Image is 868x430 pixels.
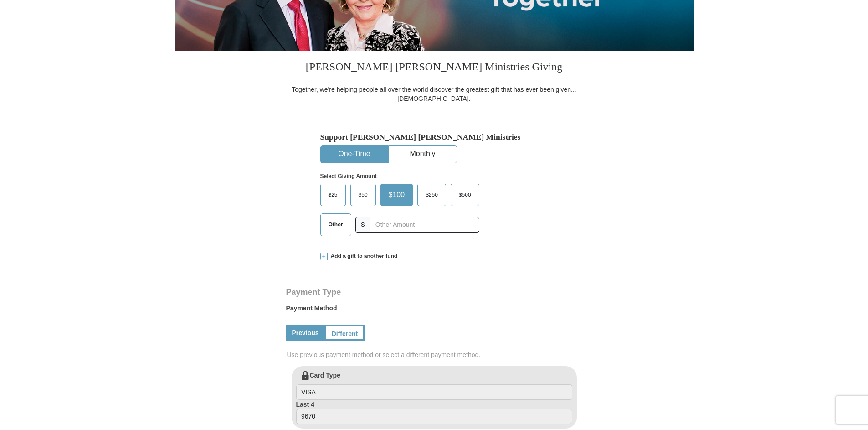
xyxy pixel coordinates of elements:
strong: Select Giving Amount [320,173,377,179]
button: One-Time [321,146,388,163]
label: Payment Method [286,304,582,317]
span: Other [324,218,348,231]
h3: [PERSON_NAME] [PERSON_NAME] Ministries Giving [286,51,582,85]
span: $500 [454,188,476,202]
span: Use previous payment method or select a different payment method. [287,350,583,359]
span: $25 [324,188,342,202]
label: Last 4 [296,400,572,425]
h5: Support [PERSON_NAME] [PERSON_NAME] Ministries [320,132,548,142]
span: $100 [384,188,410,202]
input: Card Type [296,384,572,400]
input: Other Amount [370,217,479,233]
button: Monthly [389,146,457,163]
span: Add a gift to another fund [328,252,398,260]
span: $50 [354,188,372,202]
span: $ [355,217,371,233]
div: Together, we're helping people all over the world discover the greatest gift that has ever been g... [286,85,582,103]
span: $250 [421,188,442,202]
label: Card Type [296,371,572,400]
input: Last 4 [296,409,572,425]
a: Different [325,325,365,341]
h4: Payment Type [286,288,582,296]
a: Previous [286,325,325,341]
